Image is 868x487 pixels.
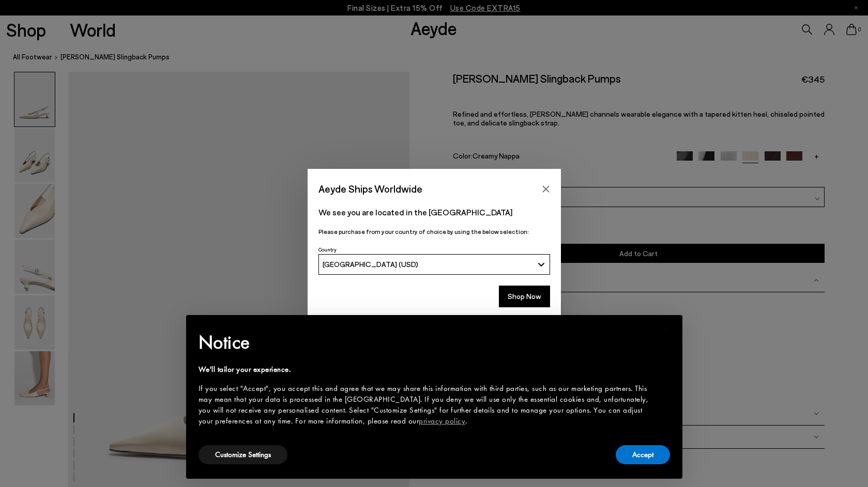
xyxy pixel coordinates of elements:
[199,445,287,464] button: Customize Settings
[662,322,669,338] span: ×
[318,206,550,218] p: We see you are located in the [GEOGRAPHIC_DATA]
[318,246,337,253] span: Country
[616,445,670,464] button: Accept
[199,383,653,427] div: If you select "Accept", you accept this and agree that we may share this information with third p...
[318,227,550,237] p: Please purchase from your country of choice by using the below selection:
[419,416,465,426] a: privacy policy
[199,364,653,375] div: We'll tailor your experience.
[653,318,678,343] button: Close this notice
[323,260,418,269] span: [GEOGRAPHIC_DATA] (USD)
[499,286,550,307] button: Shop Now
[538,181,554,197] button: Close
[318,180,422,198] span: Aeyde Ships Worldwide
[199,329,653,356] h2: Notice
